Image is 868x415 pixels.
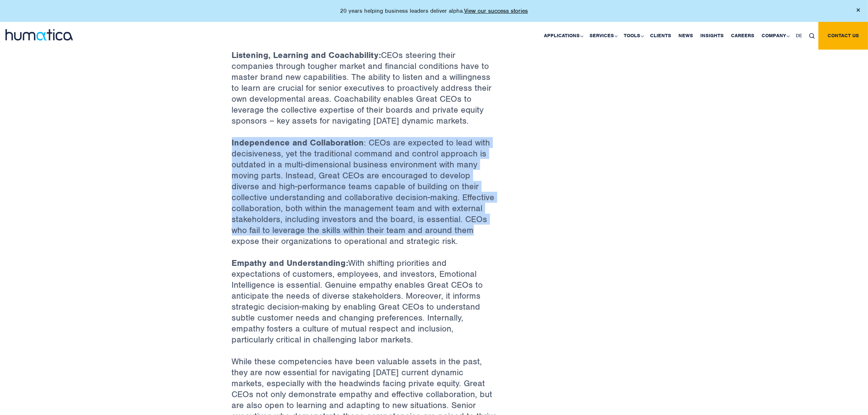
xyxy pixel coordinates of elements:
span: DE [796,32,802,39]
a: News [675,22,697,50]
img: search_icon [809,33,815,39]
a: Clients [646,22,675,50]
strong: Listening, Learning and Coachability: [232,50,381,61]
a: Careers [727,22,758,50]
a: Contact us [818,22,868,50]
strong: Empathy and Understanding: [232,257,349,268]
p: : CEOs are expected to lead with decisiveness, yet the traditional command and control approach i... [232,137,498,257]
a: Insights [697,22,727,50]
a: DE [792,22,806,50]
p: 20 years helping business leaders deliver alpha. [340,7,528,15]
a: Applications [540,22,586,50]
a: Services [586,22,620,50]
a: Company [758,22,792,50]
strong: Independence and Collaboration [232,137,364,148]
p: With shifting priorities and expectations of customers, employees, and investors, Emotional Intel... [232,257,498,356]
a: Tools [620,22,646,50]
img: logo [5,29,73,40]
p: CEOs steering their companies through tougher market and financial conditions have to master bran... [232,50,498,137]
a: View our success stories [464,7,528,15]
